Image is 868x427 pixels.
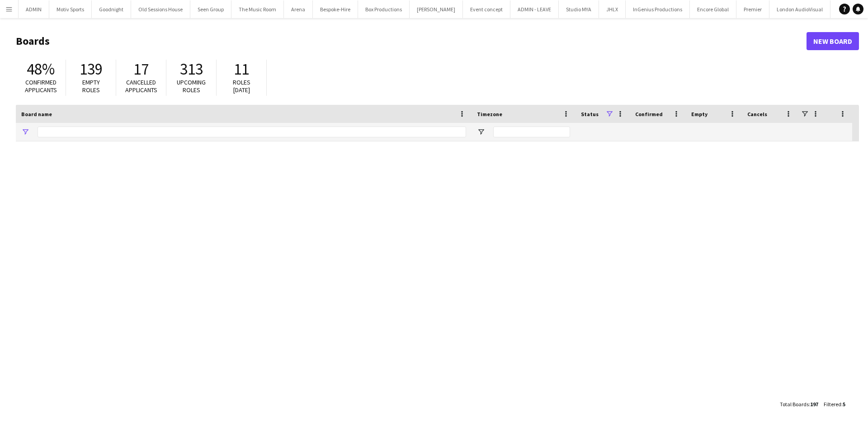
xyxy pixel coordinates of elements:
span: Empty [691,111,708,117]
span: Upcoming roles [177,78,206,94]
span: 313 [180,59,203,79]
button: Encore Global [690,0,736,18]
div: : [780,395,818,413]
span: 139 [80,59,103,79]
button: InGenius Productions [626,0,690,18]
button: [PERSON_NAME] [410,0,463,18]
button: Box Productions [358,0,410,18]
button: Old Sessions House [131,0,190,18]
button: London AudioVisual [769,0,830,18]
button: Premier [736,0,769,18]
button: Seen Group [190,0,231,18]
span: Timezone [477,111,502,117]
span: Confirmed applicants [25,78,57,94]
button: Open Filter Menu [21,128,29,136]
button: Event concept [463,0,510,18]
span: Total Boards [780,401,809,408]
span: 11 [234,59,249,79]
button: Studio MYA [559,0,599,18]
button: The Music Room [231,0,284,18]
button: JHLX [599,0,626,18]
span: Filtered [824,401,841,408]
span: 17 [133,59,149,79]
h1: Boards [16,34,807,48]
span: Board name [21,111,52,117]
input: Timezone Filter Input [493,127,570,137]
button: Motiv Sports [49,0,92,18]
div: : [824,395,845,413]
span: 5 [843,401,845,408]
span: Status [581,111,599,117]
span: Empty roles [82,78,100,94]
span: Confirmed [635,111,663,117]
button: Arena [284,0,313,18]
input: Board name Filter Input [38,127,466,137]
button: Bespoke-Hire [313,0,358,18]
span: 48% [27,59,55,79]
span: Cancels [747,111,767,117]
span: 197 [810,401,818,408]
span: Cancelled applicants [125,78,157,94]
button: Goodnight [92,0,131,18]
a: New Board [807,32,859,50]
span: Roles [DATE] [233,78,250,94]
button: ADMIN - LEAVE [510,0,559,18]
button: ADMIN [19,0,49,18]
button: Open Filter Menu [477,128,485,136]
